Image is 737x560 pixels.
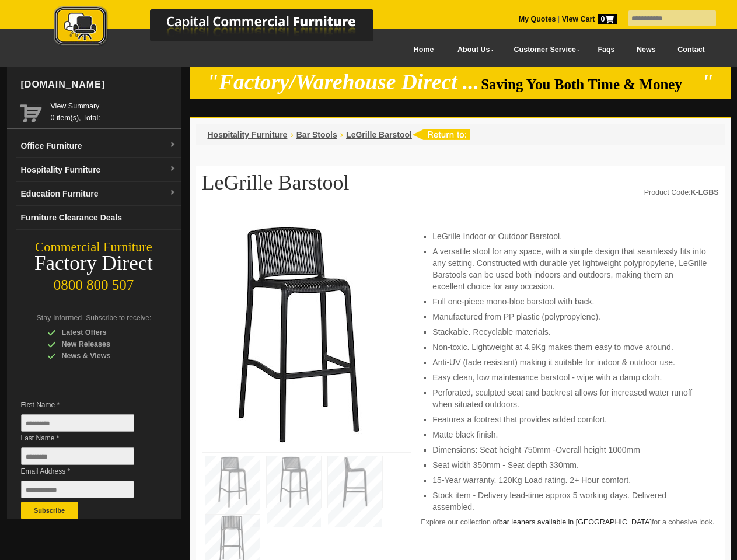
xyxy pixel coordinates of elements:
[499,518,652,526] a: bar leaners available in [GEOGRAPHIC_DATA]
[644,187,719,198] div: Product Code:
[421,516,718,528] p: Explore our collection of for a cohesive look.
[560,15,616,23] a: View Cart0
[21,399,152,411] span: First Name *
[412,129,470,140] img: return to
[169,190,176,197] img: dropdown
[22,6,430,52] a: Capital Commercial Furniture Logo
[16,158,181,182] a: Hospitality Furnituredropdown
[51,100,176,112] a: View Summary
[432,414,707,425] li: Features a footrest that provides added comfort.
[432,311,707,323] li: Manufactured from PP plastic (polypropylene).
[16,67,181,102] div: [DOMAIN_NAME]
[626,37,666,63] a: News
[86,314,151,322] span: Subscribe to receive:
[16,134,181,158] a: Office Furnituredropdown
[432,489,707,513] li: Stock item - Delivery lead-time approx 5 working days. Delivered assembled.
[47,327,158,338] div: Latest Offers
[208,225,383,443] img: LeGrille Barstool
[432,474,707,486] li: 15-Year warranty. 120Kg Load rating. 2+ Hour comfort.
[432,356,707,368] li: Anti-UV (fade resistant) making it suitable for indoor & outdoor use.
[598,14,617,24] span: 0
[290,129,293,141] li: ›
[7,271,181,293] div: 0800 800 507
[7,239,181,256] div: Commercial Furniture
[21,414,134,432] input: First Name *
[51,100,176,122] span: 0 item(s), Total:
[202,171,719,201] h1: LeGrille Barstool
[481,76,700,92] span: Saving You Both Time & Money
[432,429,707,440] li: Matte black finish.
[22,6,430,48] img: Capital Commercial Furniture Logo
[296,130,337,139] a: Bar Stools
[666,37,715,63] a: Contact
[432,230,707,242] li: LeGrille Indoor or Outdoor Barstool.
[21,447,134,465] input: Last Name *
[562,15,617,23] strong: View Cart
[169,166,176,173] img: dropdown
[37,314,82,322] span: Stay Informed
[16,182,181,206] a: Education Furnituredropdown
[207,70,479,94] em: "Factory/Warehouse Direct ...
[432,387,707,410] li: Perforated, sculpted seat and backrest allows for increased water runoff when situated outdoors.
[432,459,707,471] li: Seat width 350mm - Seat depth 330mm.
[432,296,707,307] li: Full one-piece mono-bloc barstool with back.
[701,70,714,94] em: "
[47,338,158,350] div: New Releases
[432,246,707,292] li: A versatile stool for any space, with a simple design that seamlessly fits into any setting. Cons...
[519,15,556,23] a: My Quotes
[587,37,626,63] a: Faqs
[16,206,181,230] a: Furniture Clearance Deals
[445,37,501,63] a: About Us
[208,130,288,139] a: Hospitality Furniture
[21,481,134,498] input: Email Address *
[432,372,707,383] li: Easy clean, low maintenance barstool - wipe with a damp cloth.
[169,142,176,149] img: dropdown
[691,188,719,197] strong: K-LGBS
[21,466,152,477] span: Email Address *
[432,444,707,456] li: Dimensions: Seat height 750mm -Overall height 1000mm
[432,341,707,353] li: Non-toxic. Lightweight at 4.9Kg makes them easy to move around.
[501,37,586,63] a: Customer Service
[7,256,181,272] div: Factory Direct
[21,502,78,519] button: Subscribe
[21,432,152,444] span: Last Name *
[346,130,412,139] a: LeGrille Barstool
[432,326,707,338] li: Stackable. Recyclable materials.
[47,350,158,362] div: News & Views
[340,129,343,141] li: ›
